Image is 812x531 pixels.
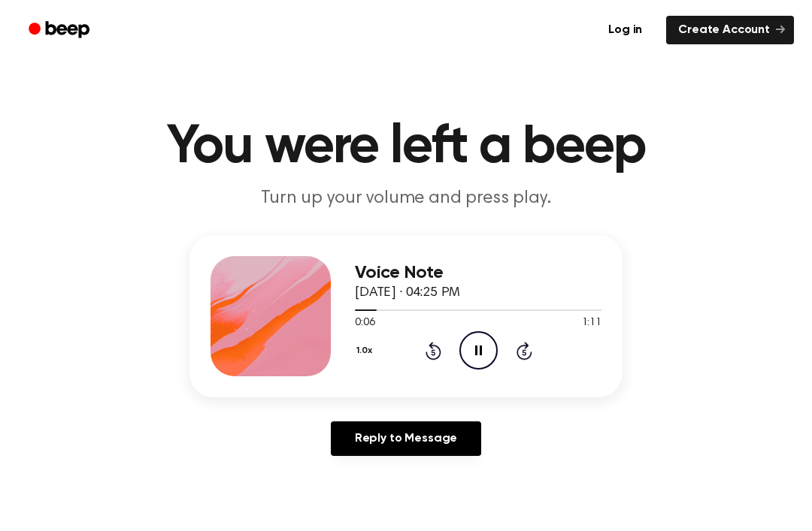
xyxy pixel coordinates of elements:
h3: Voice Note [355,263,601,283]
a: Create Account [666,16,794,44]
span: 1:11 [582,315,601,331]
a: Log in [593,13,657,47]
h1: You were left a beep [21,120,791,174]
button: 1.0x [355,338,377,364]
span: 0:06 [355,315,374,331]
p: Turn up your volume and press play. [117,186,695,211]
span: [DATE] · 04:25 PM [355,286,460,300]
a: Reply to Message [331,421,481,456]
a: Beep [18,16,103,45]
